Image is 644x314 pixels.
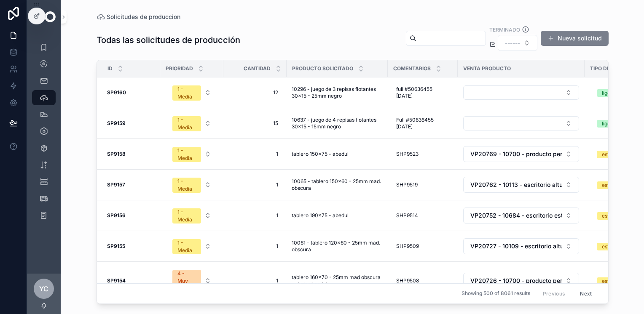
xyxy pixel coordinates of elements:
[107,65,113,72] span: Id
[232,243,278,250] span: 1
[602,151,623,158] div: estándar
[177,85,196,101] div: 1 - Media
[396,86,449,99] span: full #50636455 [DATE]
[463,207,580,224] a: Select Button
[602,212,623,220] div: estándar
[396,277,419,284] span: SHP9508
[393,239,453,253] a: SHP9509
[165,142,218,166] a: Select Button
[505,39,520,47] span: ------
[166,204,218,227] button: Select Button
[232,212,278,219] span: 1
[292,239,383,253] a: 10061 - tablero 120x60 - 25mm mad. obscura
[232,120,278,127] span: 15
[177,270,196,293] div: 4 - Muy Alta
[292,117,383,130] a: 10637 - juego de 4 repisas flotantes 30x15 - 15mm negro
[292,86,383,99] span: 10296 - juego de 3 repisas flotantes 30x15 - 25mm negro
[228,274,282,287] a: 1
[292,151,383,157] a: tablero 150x75 - abedul
[232,89,278,96] span: 12
[177,178,196,193] div: 1 - Media
[166,112,218,135] button: Select Button
[393,209,453,222] a: SHP9514
[396,151,419,157] span: SHP9523
[541,31,609,46] button: Nueva solicitud
[97,34,240,46] h1: Todas las solicitudes de producción
[107,212,155,219] a: SP9156
[228,117,282,130] a: 15
[470,211,562,220] span: VP20752 - 10684 - escritorio estatico negro con base [PERSON_NAME] - tablero 190x75 25mm abedul n...
[463,176,580,193] a: Select Button
[393,82,453,103] a: full #50636455 [DATE]
[228,239,282,253] a: 1
[166,143,218,165] button: Select Button
[166,235,218,258] button: Select Button
[107,13,180,21] span: Solicitudes de produccion
[107,120,155,127] a: SP9159
[396,181,418,188] span: SHP9519
[97,13,180,21] a: Solicitudes de produccion
[470,150,562,158] span: VP20769 - 10700 - producto personalizado - varios
[166,81,218,104] button: Select Button
[602,277,623,285] div: estándar
[463,272,580,289] a: Select Button
[228,209,282,222] a: 1
[463,177,579,193] button: Select Button
[166,173,218,196] button: Select Button
[177,239,196,254] div: 1 - Media
[462,290,530,297] span: Showing 500 of 8061 results
[165,265,218,296] a: Select Button
[292,274,383,287] span: tablero 160x70 - 25mm mad obscura veta horizontal
[107,151,155,157] a: SP9158
[396,117,449,130] span: Full #50636455 [DATE]
[489,26,520,33] label: Terminado
[463,85,579,100] button: Select Button
[463,85,580,100] a: Select Button
[107,243,155,250] a: SP9155
[463,146,580,162] a: Select Button
[463,116,579,130] button: Select Button
[107,277,126,284] strong: SP9154
[470,277,562,285] span: VP20726 - 10700 - producto personalizado - varios
[292,178,383,192] a: 10065 - tablero 150x60 - 25mm mad. obscura
[470,242,562,250] span: VP20727 - 10109 - escritorio altura ajustable electrico negro - tablero 120x60 25mm mad. obs.
[177,147,196,162] div: 1 - Media
[232,181,278,188] span: 1
[228,178,282,192] a: 1
[232,151,278,157] span: 1
[396,212,418,219] span: SHP9514
[107,277,155,284] a: SP9154
[107,151,126,157] strong: SP9158
[107,120,126,126] strong: SP9159
[166,266,218,296] button: Select Button
[463,208,579,224] button: Select Button
[165,81,218,104] a: Select Button
[228,147,282,161] a: 1
[166,65,193,72] span: Prioridad
[177,208,196,224] div: 1 - Media
[470,181,562,189] span: VP20762 - 10113 - escritorio altura ajustable electrico negro - tablero 150x60 25mm mad. obs.
[463,238,579,254] button: Select Button
[107,212,126,218] strong: SP9156
[232,277,278,284] span: 1
[498,35,537,51] button: Select Button
[602,243,623,250] div: estándar
[292,151,349,157] span: tablero 150x75 - abedul
[463,65,511,72] span: Venta producto
[27,34,61,234] div: scrollable content
[107,89,155,96] a: SP9160
[393,178,453,192] a: SHP9519
[177,116,196,131] div: 1 - Media
[602,181,623,189] div: estándar
[165,204,218,227] a: Select Button
[393,65,431,72] span: Comentarios
[463,116,580,131] a: Select Button
[244,65,271,72] span: Cantidad
[574,287,598,300] button: Next
[463,146,579,162] button: Select Button
[292,65,353,72] span: Producto solicitado
[107,243,125,249] strong: SP9155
